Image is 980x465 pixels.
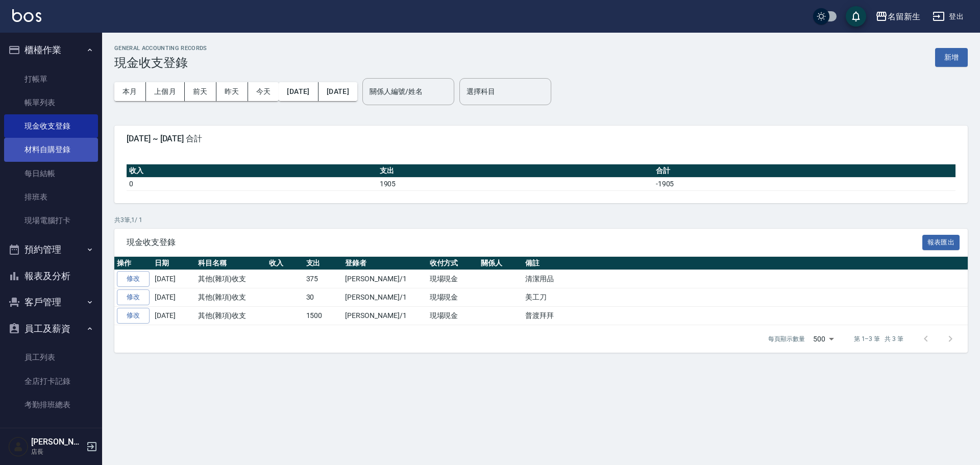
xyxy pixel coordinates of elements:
td: [DATE] [152,270,195,288]
button: [DATE] [318,82,357,101]
span: 現金收支登錄 [127,237,922,248]
th: 操作 [114,257,152,270]
a: 考勤排班總表 [4,393,98,417]
button: 客戶管理 [4,289,98,315]
a: 每日結帳 [4,162,98,185]
button: 櫃檯作業 [4,37,98,63]
th: 收付方式 [427,257,479,270]
a: 修改 [117,289,150,305]
a: 排班表 [4,185,98,209]
button: 本月 [114,82,146,101]
a: 修改 [117,308,150,324]
a: 全店打卡記錄 [4,370,98,393]
button: 上個月 [146,82,185,101]
img: Person [8,436,29,457]
th: 科目名稱 [195,257,266,270]
td: 0 [127,177,377,190]
div: 名留新生 [888,10,920,23]
h5: [PERSON_NAME] [31,437,83,447]
td: [DATE] [152,288,195,307]
button: 今天 [248,82,279,101]
td: 其他(雜項)收支 [195,306,266,325]
button: [DATE] [279,82,318,101]
td: 現場現金 [427,288,479,307]
a: 現金收支登錄 [4,114,98,138]
td: [PERSON_NAME]/1 [342,270,427,288]
th: 支出 [377,164,653,178]
p: 店長 [31,447,83,456]
p: 每頁顯示數量 [768,334,805,344]
th: 日期 [152,257,195,270]
td: 其他(雜項)收支 [195,270,266,288]
a: 修改 [117,271,150,287]
td: 美工刀 [523,288,968,307]
button: 名留新生 [871,6,924,27]
a: 材料自購登錄 [4,138,98,161]
button: 新增 [935,48,968,67]
th: 收入 [127,164,377,178]
th: 備註 [523,257,968,270]
p: 第 1–3 筆 共 3 筆 [854,334,903,344]
h2: GENERAL ACCOUNTING RECORDS [114,45,207,52]
button: 前天 [185,82,216,101]
div: 500 [809,325,838,353]
td: 30 [304,288,343,307]
td: 現場現金 [427,306,479,325]
td: 現場現金 [427,270,479,288]
td: 普渡拜拜 [523,306,968,325]
a: 現場電腦打卡 [4,209,98,232]
td: -1905 [653,177,955,190]
th: 關係人 [478,257,523,270]
a: 新增 [935,52,968,62]
a: 打帳單 [4,67,98,91]
button: 報表及分析 [4,263,98,289]
td: [PERSON_NAME]/1 [342,306,427,325]
td: 清潔用品 [523,270,968,288]
button: 登出 [928,7,968,26]
td: [PERSON_NAME]/1 [342,288,427,307]
th: 合計 [653,164,955,178]
td: 1500 [304,306,343,325]
th: 收入 [266,257,304,270]
a: 員工列表 [4,346,98,369]
button: 報表匯出 [922,235,960,251]
td: [DATE] [152,306,195,325]
a: 報表匯出 [922,237,960,247]
td: 其他(雜項)收支 [195,288,266,307]
a: 帳單列表 [4,91,98,114]
img: Logo [12,9,41,22]
button: 商品管理 [4,421,98,447]
th: 登錄者 [342,257,427,270]
h3: 現金收支登錄 [114,56,207,70]
button: 預約管理 [4,236,98,263]
button: 員工及薪資 [4,315,98,342]
button: save [846,6,866,27]
td: 1905 [377,177,653,190]
td: 375 [304,270,343,288]
th: 支出 [304,257,343,270]
p: 共 3 筆, 1 / 1 [114,215,968,225]
span: [DATE] ~ [DATE] 合計 [127,134,955,144]
button: 昨天 [216,82,248,101]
